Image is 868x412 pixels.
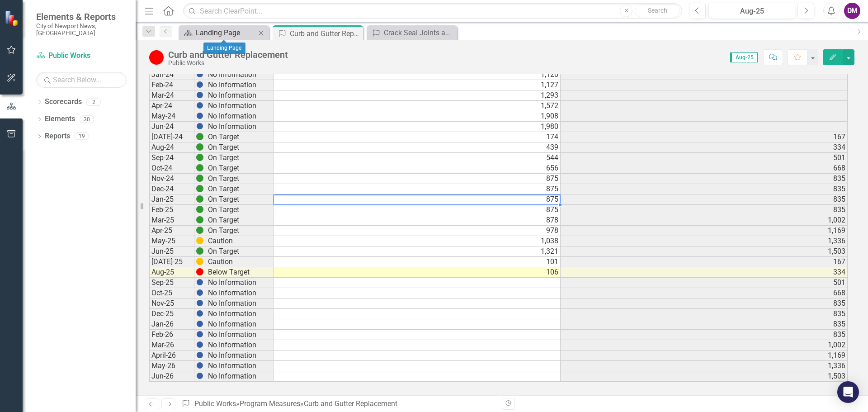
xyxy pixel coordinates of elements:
td: No Information [206,330,274,340]
td: On Target [206,142,274,153]
img: BgCOk07PiH71IgAAAABJRU5ErkJggg== [196,341,203,348]
a: Public Works [194,399,236,408]
td: Aug-24 [149,142,194,153]
td: Nov-24 [149,174,194,184]
td: No Information [206,361,274,371]
td: 668 [561,163,848,174]
img: 6PwNOvwPkPYK2NOI6LoAAAAASUVORK5CYII= [196,164,203,171]
div: » » [181,399,495,409]
td: Oct-24 [149,163,194,174]
td: Jun-24 [149,122,194,132]
td: On Target [206,205,274,215]
img: BgCOk07PiH71IgAAAABJRU5ErkJggg== [196,331,203,338]
td: 334 [561,267,848,278]
td: No Information [206,122,274,132]
td: No Information [206,298,274,309]
td: Below Target [206,267,274,278]
td: 1,002 [561,340,848,350]
td: No Information [206,101,274,111]
img: Below Target [149,50,164,65]
td: 835 [561,298,848,309]
td: Apr-25 [149,226,194,236]
td: On Target [206,132,274,142]
img: 6PwNOvwPkPYK2NOI6LoAAAAASUVORK5CYII= [196,206,203,213]
img: BgCOk07PiH71IgAAAABJRU5ErkJggg== [196,351,203,359]
td: 835 [561,194,848,205]
div: Curb and Gutter Replacement [304,399,397,408]
td: 835 [561,319,848,330]
div: 2 [86,98,101,106]
td: Sep-25 [149,278,194,288]
td: On Target [206,174,274,184]
td: 501 [561,278,848,288]
td: Feb-24 [149,80,194,90]
div: Open Intercom Messenger [837,381,859,403]
td: 835 [561,174,848,184]
td: 878 [274,215,561,226]
div: Landing Page [203,43,245,54]
td: 1,169 [561,226,848,236]
td: 978 [274,226,561,236]
td: 1,127 [274,80,561,90]
div: Crack Seal Joints and Cracks on City Maintained Streets [384,27,455,38]
td: 501 [561,153,848,163]
td: 334 [561,142,848,153]
img: 6PwNOvwPkPYK2NOI6LoAAAAASUVORK5CYII= [196,216,203,223]
td: 174 [274,132,561,142]
td: 835 [561,205,848,215]
td: No Information [206,309,274,319]
a: Public Works [36,51,127,61]
img: BgCOk07PiH71IgAAAABJRU5ErkJggg== [196,320,203,327]
td: 1,169 [561,350,848,361]
img: BgCOk07PiH71IgAAAABJRU5ErkJggg== [196,289,203,296]
div: Aug-25 [712,6,792,17]
div: 19 [75,133,89,140]
div: Public Works [168,60,288,66]
td: Caution [206,257,274,267]
td: No Information [206,371,274,382]
td: 835 [561,330,848,340]
img: BgCOk07PiH71IgAAAABJRU5ErkJggg== [196,123,203,130]
td: 1,002 [561,215,848,226]
img: BgCOk07PiH71IgAAAABJRU5ErkJggg== [196,372,203,379]
td: Jan-26 [149,319,194,330]
td: Oct-25 [149,288,194,298]
td: 1,038 [274,236,561,246]
span: Elements & Reports [36,11,127,22]
img: 6PwNOvwPkPYK2NOI6LoAAAAASUVORK5CYII= [196,154,203,161]
td: On Target [206,163,274,174]
td: 1,336 [561,361,848,371]
td: May-25 [149,236,194,246]
small: City of Newport News, [GEOGRAPHIC_DATA] [36,22,127,37]
td: 1,503 [561,246,848,257]
td: Sep-24 [149,153,194,163]
td: 835 [561,184,848,194]
td: 544 [274,153,561,163]
td: No Information [206,90,274,101]
img: wEHC9uTntH0ugAAAABJRU5ErkJggg== [196,268,203,275]
td: Nov-25 [149,298,194,309]
div: DM [844,3,860,19]
div: Curb and Gutter Replacement [168,50,288,60]
td: No Information [206,70,274,80]
img: 6PwNOvwPkPYK2NOI6LoAAAAASUVORK5CYII= [196,133,203,140]
img: BgCOk07PiH71IgAAAABJRU5ErkJggg== [196,279,203,286]
a: Elements [45,114,75,124]
td: Dec-25 [149,309,194,319]
td: 106 [274,267,561,278]
a: Reports [45,131,70,142]
td: [DATE]-25 [149,257,194,267]
td: Feb-25 [149,205,194,215]
td: 668 [561,288,848,298]
td: Jun-25 [149,246,194,257]
td: 167 [561,257,848,267]
td: May-24 [149,111,194,122]
span: Search [648,7,667,14]
button: Aug-25 [708,3,795,19]
img: BgCOk07PiH71IgAAAABJRU5ErkJggg== [196,102,203,109]
td: 1,572 [274,101,561,111]
div: Curb and Gutter Replacement [290,28,361,39]
td: 1,293 [274,90,561,101]
img: BgCOk07PiH71IgAAAABJRU5ErkJggg== [196,362,203,369]
td: Jun-26 [149,371,194,382]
